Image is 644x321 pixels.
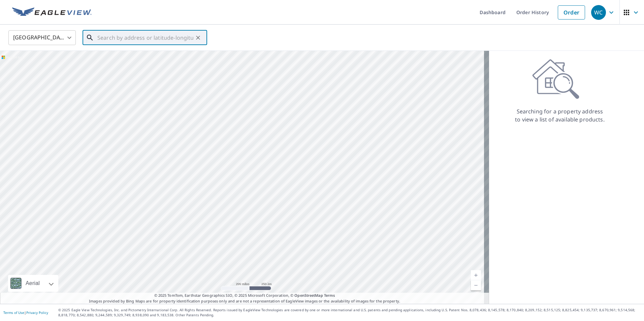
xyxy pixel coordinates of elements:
[154,293,335,298] span: © 2025 TomTom, Earthstar Geographics SIO, © 2025 Microsoft Corporation, ©
[97,28,193,47] input: Search by address or latitude-longitude
[12,7,92,17] img: EV Logo
[471,270,481,280] a: Current Level 5, Zoom In
[558,5,585,20] a: Order
[24,275,42,292] div: Aerial
[324,293,335,298] a: Terms
[58,308,641,318] p: © 2025 Eagle View Technologies, Inc. and Pictometry International Corp. All Rights Reserved. Repo...
[294,293,323,298] a: OpenStreetMap
[8,275,58,292] div: Aerial
[8,28,76,47] div: [GEOGRAPHIC_DATA]
[515,107,605,123] p: Searching for a property address to view a list of available products.
[193,33,203,42] button: Clear
[3,311,48,315] p: |
[3,310,24,315] a: Terms of Use
[591,5,606,20] div: WC
[26,310,48,315] a: Privacy Policy
[471,280,481,290] a: Current Level 5, Zoom Out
